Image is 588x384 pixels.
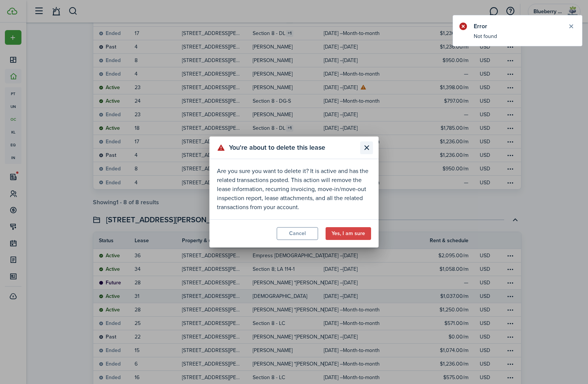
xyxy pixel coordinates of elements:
modal-body: Are you sure you want to delete it? It is active and has the related transactions posted. This ac... [209,159,379,219]
span: You're about to delete this lease [229,143,325,153]
button: Close modal [360,141,373,154]
notify-title: Error [474,22,560,31]
button: Close notify [566,21,576,32]
button: Cancel [277,227,318,240]
notify-body: Not found [453,32,582,46]
button: Yes, I am sure [326,227,371,240]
